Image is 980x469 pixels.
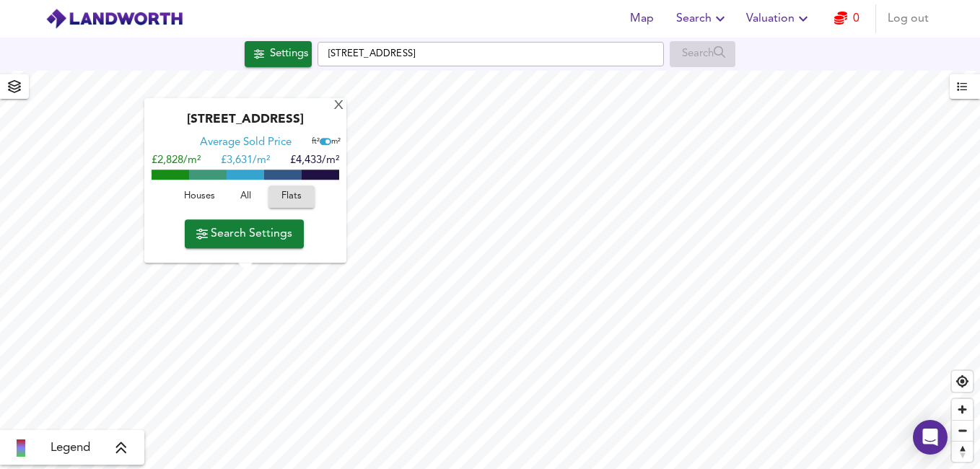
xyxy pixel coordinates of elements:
span: Legend [51,439,90,457]
button: Map [618,4,665,33]
div: Click to configure Search Settings [245,41,312,67]
span: m² [331,139,341,146]
button: 0 [823,4,870,33]
span: Houses [180,189,219,206]
button: Reset bearing to north [952,441,973,462]
button: All [222,186,268,209]
span: Flats [276,189,307,206]
button: Zoom out [952,420,973,441]
button: Settings [245,41,312,67]
div: X [333,100,345,113]
div: Average Sold Price [200,136,292,151]
div: Settings [270,45,308,63]
input: Enter a location... [318,42,664,66]
span: Map [624,9,659,29]
div: Enable a Source before running a Search [670,41,735,67]
span: All [226,189,265,206]
button: Zoom in [952,399,973,420]
a: 0 [834,9,859,29]
span: Zoom out [952,421,973,441]
span: Reset bearing to north [952,442,973,462]
span: £4,433/m² [290,156,339,167]
span: ft² [312,139,320,146]
span: £2,828/m² [152,156,201,167]
button: Search Settings [185,219,304,248]
button: Valuation [740,4,818,33]
span: £ 3,631/m² [221,156,270,167]
span: Log out [888,9,929,29]
span: Valuation [746,9,812,29]
button: Flats [268,186,315,209]
div: [STREET_ADDRESS] [152,113,339,136]
img: logo [45,8,183,30]
button: Houses [176,186,222,209]
button: Log out [882,4,935,33]
button: Search [670,4,735,33]
span: Search [676,9,729,29]
span: Search Settings [196,224,292,244]
div: Open Intercom Messenger [913,420,948,455]
button: Find my location [952,371,973,392]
